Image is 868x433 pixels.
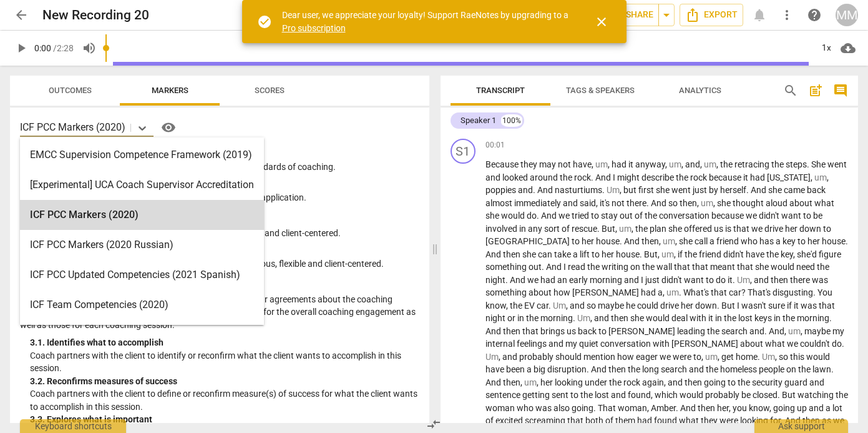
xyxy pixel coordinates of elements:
span: because [709,172,743,182]
span: rock [574,172,591,182]
span: Scores [255,86,285,95]
span: what [814,198,834,208]
div: 1x [814,38,838,58]
span: But [602,224,615,234]
span: that [711,287,729,297]
button: Add summary [806,81,826,101]
span: if [678,249,685,259]
span: And [541,211,558,221]
span: of [562,224,572,234]
span: would [771,262,796,272]
span: then [680,198,697,208]
span: rescue [572,224,597,234]
span: . [537,211,541,221]
span: maybe [598,301,626,311]
span: 00:01 [485,140,505,151]
span: And [546,262,563,272]
span: has [759,236,776,246]
div: [Experimental] UCA Coach Supervisor Accreditation [20,170,264,200]
span: more_vert [779,7,794,22]
span: need [796,262,817,272]
span: her [602,249,616,259]
span: . [646,198,651,208]
button: Share [602,4,659,26]
span: a [776,236,783,246]
span: That's [748,287,773,297]
span: Filler word [701,198,713,208]
span: / 2:28 [53,43,74,53]
span: the [685,249,699,259]
span: . [602,185,607,195]
span: so [587,301,598,311]
span: to [823,224,831,234]
span: it [743,172,750,182]
span: I [613,172,617,182]
span: , [793,249,797,259]
span: ? [741,287,748,297]
span: the [642,262,656,272]
span: anyway [635,159,665,169]
span: didn't [723,249,746,259]
span: she [755,262,771,272]
span: Filler word [663,236,675,246]
span: out [620,211,635,221]
div: ICF PCC Markers (2020 Russian) [20,230,264,260]
span: and [518,185,533,195]
span: , [658,249,661,259]
span: arrow_back [14,7,29,22]
span: [US_STATE] [767,172,811,182]
span: Filler word [814,172,827,182]
span: house [822,236,846,246]
span: Filler word [737,275,750,285]
a: Pro subscription [282,23,346,33]
span: was [812,275,828,285]
button: Volume [78,37,100,59]
div: Speaker 1 [461,114,496,127]
button: Sharing summary [658,4,675,26]
span: Filler word [666,287,679,297]
span: Tags & Speakers [566,86,635,95]
span: , [697,198,701,208]
span: looked [502,172,530,182]
span: house [596,236,620,246]
div: EMCC Supervision Competence Framework (2019) [20,140,264,170]
span: have [746,249,766,259]
span: call [695,236,710,246]
span: it [628,159,635,169]
span: [PERSON_NAME] [572,287,641,297]
span: do [527,211,537,221]
span: morning [590,275,624,285]
span: , [631,224,635,234]
div: Change speaker [451,139,475,164]
p: ICF PCC Markers (2020) [20,120,125,134]
span: back [807,185,826,195]
span: , [620,185,623,195]
span: had [612,159,628,169]
span: . [505,275,510,285]
span: night [485,275,505,285]
span: , [681,159,685,169]
span: . [533,185,537,195]
span: Share [607,7,653,22]
span: , [750,275,754,285]
div: ICF Team Competencies (2020) [20,290,264,320]
span: that [733,224,751,234]
span: , [827,172,829,182]
span: a [573,249,580,259]
span: we [558,211,572,221]
span: , [716,159,720,169]
span: be [813,211,822,221]
span: about [529,287,553,297]
span: almost [485,198,514,208]
span: offered [684,224,714,234]
span: then [641,236,659,246]
span: , [663,287,666,297]
span: tried [572,211,591,221]
span: and [624,275,641,285]
button: Help [158,117,178,137]
span: herself [720,185,746,195]
span: went [671,185,693,195]
span: And [485,249,503,259]
span: steps [786,159,807,169]
span: . [597,224,602,234]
